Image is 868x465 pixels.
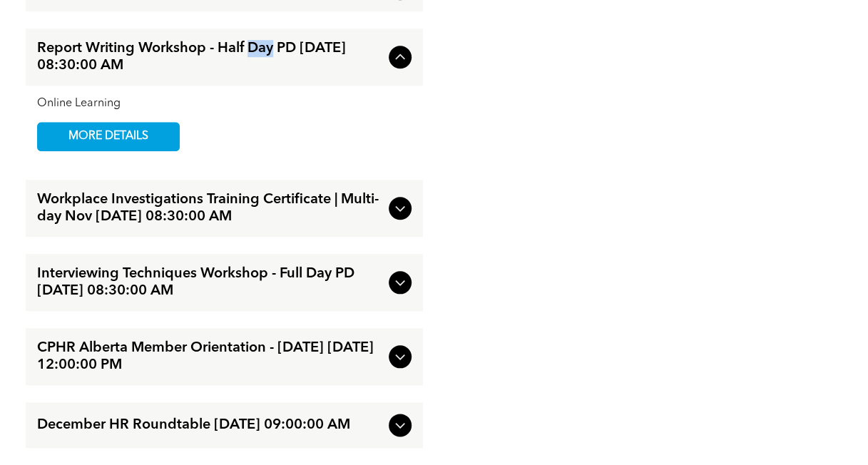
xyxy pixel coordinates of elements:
span: CPHR Alberta Member Orientation - [DATE] [DATE] 12:00:00 PM [37,339,383,374]
span: Report Writing Workshop - Half Day PD [DATE] 08:30:00 AM [37,40,383,74]
span: Workplace Investigations Training Certificate | Multi-day Nov [DATE] 08:30:00 AM [37,191,383,225]
span: Interviewing Techniques Workshop - Full Day PD [DATE] 08:30:00 AM [37,265,383,300]
span: MORE DETAILS [52,123,165,150]
span: December HR Roundtable [DATE] 09:00:00 AM [37,417,383,434]
a: MORE DETAILS [37,122,180,151]
div: Online Learning [37,97,412,111]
